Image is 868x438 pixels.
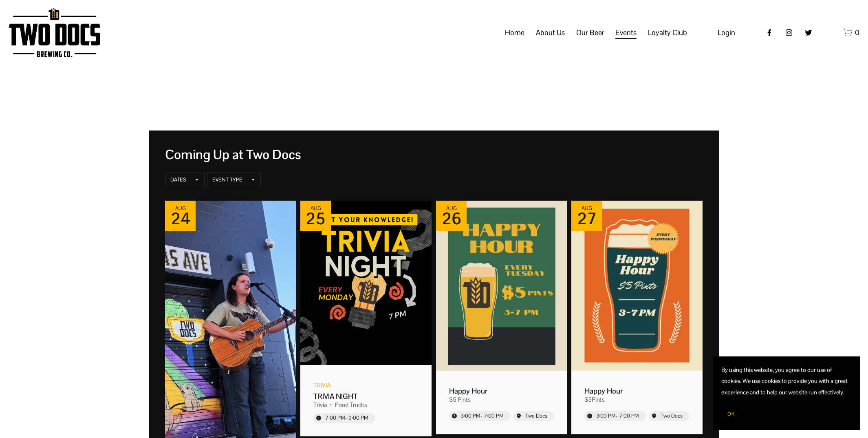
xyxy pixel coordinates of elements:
div: Food Trucks [335,401,367,409]
span: Login [718,28,735,37]
div: Event date: August 26 [436,201,467,231]
div: Aug [442,206,461,211]
a: twitter-unauth [804,29,813,37]
div: Event date: August 25 [300,201,331,231]
div: Event: Happy Hour [434,199,569,436]
div: Start time: 3:00 PM, end time: 7:00 PM [461,413,504,420]
img: Picture for 'Happy Hour' event [571,201,703,371]
section: Cookie banner [713,356,860,430]
span: OK [727,411,735,417]
span: Events [615,26,637,40]
a: folder dropdown [648,25,687,40]
button: OK [721,406,741,422]
div: Event location [661,413,683,420]
div: Event Type [212,177,242,183]
a: Facebook [765,29,773,37]
p: By using this website, you agree to our use of cookies. We use cookies to provide you with a grea... [721,365,852,398]
img: Two Docs Brewing Co. [9,8,100,57]
div: Event name [584,386,690,396]
a: Login [718,26,735,40]
a: 0 items in cart [843,27,859,38]
div: $5 Pints [449,396,471,404]
a: instagram-unauth [785,29,793,37]
span: 0 [855,28,859,37]
img: Picture for 'Happy Hour' event [436,201,567,371]
div: Event date: August 24 [165,201,196,231]
div: 24 [171,211,190,226]
div: Event tags [449,396,554,404]
div: Event: Happy Hour [569,199,705,436]
div: Event name [313,392,419,401]
a: folder dropdown [536,25,565,40]
div: Dates [170,177,186,183]
div: Aug [577,206,597,211]
div: Aug [306,206,326,211]
div: Event date: August 27 [571,201,602,231]
div: Aug [171,206,190,211]
div: Event tags [584,396,690,404]
div: 26 [442,211,461,226]
div: Coming Up at Two Docs [165,147,703,162]
div: Trivia [313,401,327,409]
a: Home [505,25,524,40]
div: Start time: 7:00 PM, end time: 9:00 PM [325,415,368,422]
span: Loyalty Club [648,26,687,40]
div: $5Pints [584,396,605,404]
div: Event name [449,386,554,396]
img: Picture for 'TRIVIA NIGHT' event [300,201,432,365]
div: 25 [306,211,326,226]
div: Event location [525,413,547,420]
div: 27 [577,211,597,226]
span: Our Beer [576,26,604,40]
span: About Us [536,26,565,40]
div: Start time: 3:00 PM, end time: 7:00 PM [596,413,639,420]
a: folder dropdown [576,25,604,40]
div: Event tags [313,401,419,409]
div: Event category [313,382,330,390]
a: folder dropdown [615,25,637,40]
